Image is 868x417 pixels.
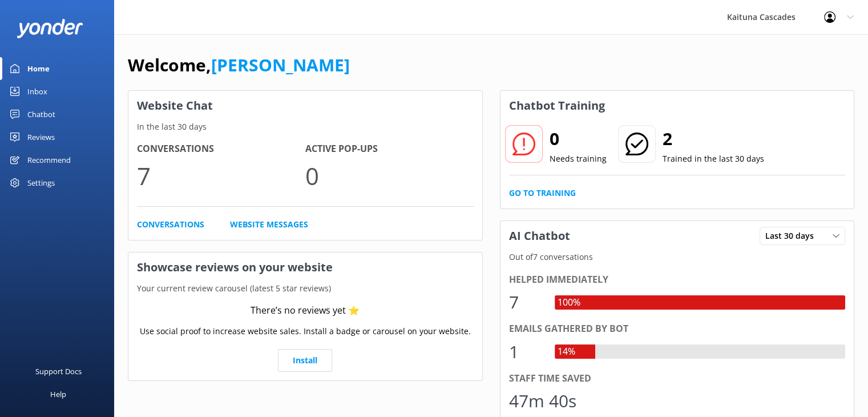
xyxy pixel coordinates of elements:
a: [PERSON_NAME] [211,53,350,77]
h2: 2 [663,125,764,153]
p: 0 [305,157,474,195]
h4: Active Pop-ups [305,142,474,157]
div: 14% [555,344,578,359]
div: Recommend [27,149,71,171]
p: Use social proof to increase website sales. Install a badge or carousel on your website. [140,325,471,338]
div: Reviews [27,126,55,149]
div: Help [50,383,66,406]
h1: Welcome, [128,51,350,79]
img: yonder-white-logo.png [17,19,83,38]
div: 1 [509,338,543,366]
div: Settings [27,171,55,194]
div: 47m 40s [509,387,576,415]
div: 7 [509,288,543,316]
div: Helped immediately [509,272,846,287]
p: Out of 7 conversations [500,251,854,263]
div: Staff time saved [509,371,846,386]
div: 100% [555,295,583,310]
p: Trained in the last 30 days [663,153,764,165]
a: Install [278,349,332,372]
div: Inbox [27,80,47,103]
a: Go to Training [509,187,576,199]
p: Needs training [550,153,607,165]
h3: Chatbot Training [500,91,613,121]
div: There’s no reviews yet ⭐ [251,303,360,318]
div: Support Docs [35,360,82,383]
a: Conversations [137,218,204,231]
p: Your current review carousel (latest 5 star reviews) [128,282,482,295]
h3: AI Chatbot [500,221,579,251]
p: 7 [137,157,305,195]
div: Chatbot [27,103,55,126]
h3: Website Chat [128,91,482,121]
div: Emails gathered by bot [509,322,846,336]
a: Website Messages [230,218,308,231]
p: In the last 30 days [128,121,482,133]
h3: Showcase reviews on your website [128,252,482,282]
span: Last 30 days [765,230,821,242]
h2: 0 [550,125,607,153]
h4: Conversations [137,142,305,157]
div: Home [27,57,50,80]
